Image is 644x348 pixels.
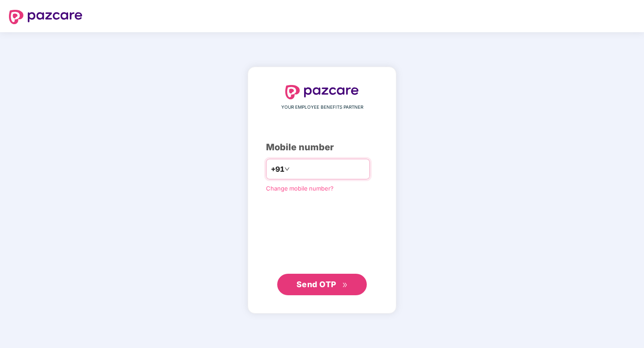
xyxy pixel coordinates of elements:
[284,166,290,172] span: down
[296,280,336,289] span: Send OTP
[342,282,348,288] span: double-right
[9,10,82,24] img: logo
[271,164,284,175] span: +91
[266,140,378,154] div: Mobile number
[281,104,363,111] span: YOUR EMPLOYEE BENEFITS PARTNER
[277,274,367,295] button: Send OTPdouble-right
[266,185,334,192] a: Change mobile number?
[285,85,359,99] img: logo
